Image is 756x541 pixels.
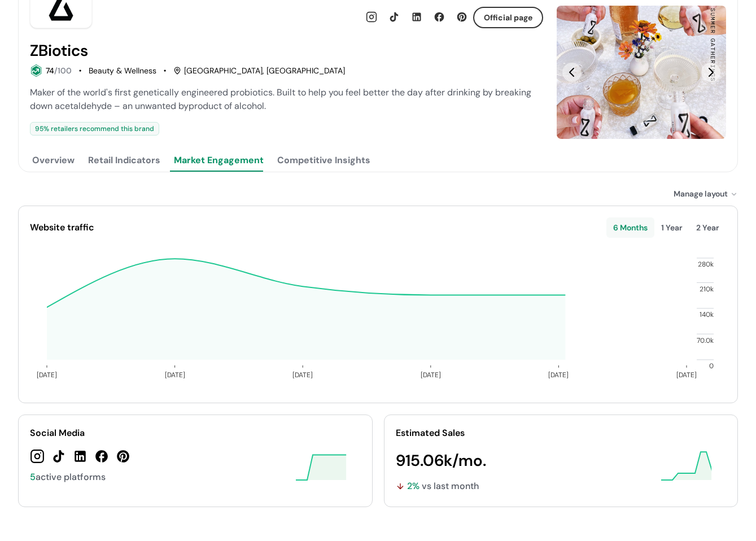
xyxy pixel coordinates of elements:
[473,7,543,28] button: Official page
[562,63,582,82] button: Previous Slide
[30,221,606,234] div: Website traffic
[89,65,156,77] div: Beauty & Wellness
[30,149,77,172] button: Overview
[698,260,714,269] text: 280k
[54,66,72,76] span: /100
[30,470,289,484] div: active platforms
[396,426,727,440] div: Estimated Sales
[674,188,738,200] div: Manage layout
[557,6,726,139] div: Carousel
[46,66,54,76] span: 74
[173,65,345,77] div: [GEOGRAPHIC_DATA], [GEOGRAPHIC_DATA]
[421,370,441,379] tspan: [DATE]
[557,6,726,139] div: Slide 1
[396,449,654,473] div: 915.06k /mo.
[172,149,266,172] button: Market Engagement
[165,370,185,379] tspan: [DATE]
[30,86,531,112] span: Maker of the world's first genetically engineered probiotics. Built to help you feel better the d...
[689,217,726,238] div: 2 Year
[700,285,714,294] text: 210k
[606,217,654,238] div: 6 Months
[654,217,689,238] div: 1 Year
[701,63,720,82] button: Next Slide
[676,370,697,379] tspan: [DATE]
[292,370,313,379] tspan: [DATE]
[30,426,361,440] div: Social Media
[548,370,569,379] tspan: [DATE]
[86,149,163,172] button: Retail Indicators
[30,42,88,60] h2: ZBiotics
[557,6,726,139] img: Slide 0
[30,122,159,136] div: 95 % retailers recommend this brand
[709,361,714,370] text: 0
[697,336,714,345] text: 70.0k
[30,471,36,483] span: 5
[407,479,419,493] span: 2 %
[37,370,57,379] tspan: [DATE]
[275,149,373,172] button: Competitive Insights
[700,310,714,319] text: 140k
[396,479,654,493] div: vs last month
